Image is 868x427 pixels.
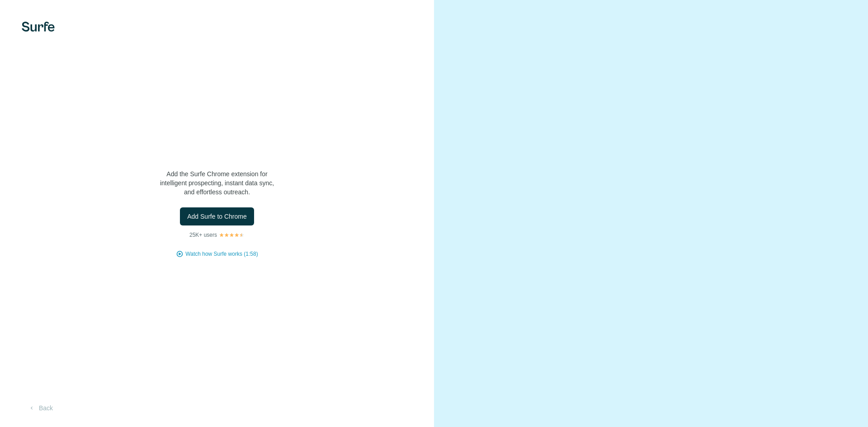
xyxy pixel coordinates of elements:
[185,250,258,258] button: Watch how Surfe works (1:58)
[127,126,307,162] h1: Let’s bring Surfe to your LinkedIn
[127,169,307,197] p: Add the Surfe Chrome extension for intelligent prospecting, instant data sync, and effortless out...
[180,207,254,225] button: Add Surfe to Chrome
[22,22,55,32] img: Surfe's logo
[22,400,59,416] button: Back
[219,232,245,238] img: Rating Stars
[189,231,217,239] p: 25K+ users
[187,212,247,221] span: Add Surfe to Chrome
